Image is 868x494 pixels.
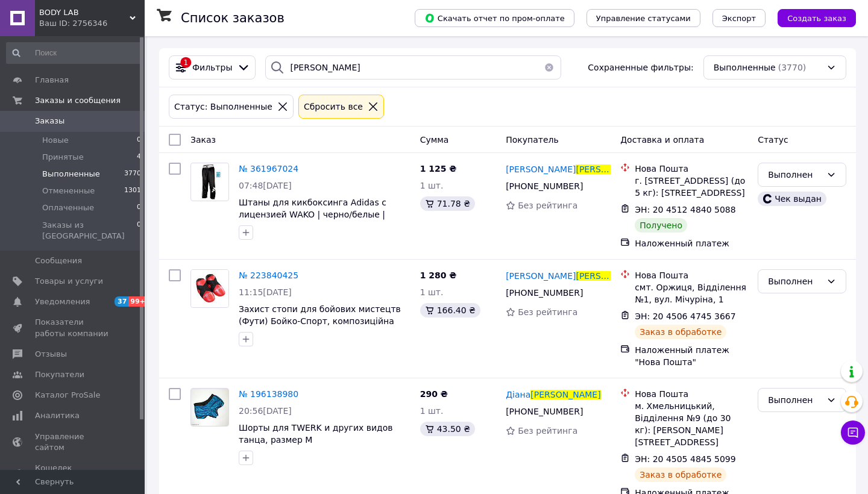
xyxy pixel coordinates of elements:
span: Скачать отчет по пром-оплате [424,13,565,23]
div: Заказ в обработке [635,467,726,482]
div: Ваш ID: 2756346 [39,18,145,29]
span: Главная [35,75,69,86]
span: 4 [137,152,141,163]
a: Штаны для кикбоксинга Adidas с лицензией WAKO | черно/белые | ADIKBUN100T [239,198,386,231]
div: [PHONE_NUMBER] [503,178,585,195]
span: Экспорт [722,14,756,23]
span: (3770) [778,63,807,72]
span: Сообщения [35,255,82,266]
span: Товары и услуги [35,276,103,287]
span: 0 [137,202,141,213]
div: Нова Пошта [635,163,748,175]
span: Сумма [420,135,449,145]
a: Фото товару [190,388,229,427]
div: Чек выдан [758,192,826,206]
span: 1301 [124,186,141,196]
button: Экспорт [712,9,766,27]
span: ЭН: 20 4506 4745 3667 [635,311,736,321]
a: № 196138980 [239,389,298,399]
span: 1 280 ₴ [420,270,457,280]
div: г. [STREET_ADDRESS] (до 5 кг): [STREET_ADDRESS] [635,175,748,199]
span: Заказ [190,135,216,145]
div: Выполнен [768,393,822,407]
span: Статус [758,135,788,145]
span: Без рейтинга [518,307,577,317]
span: 07:48[DATE] [239,181,292,190]
span: Заказы и сообщения [35,95,121,106]
span: [PERSON_NAME] [506,271,576,281]
span: Новые [42,135,69,146]
span: Выполненные [42,169,100,180]
span: Заказы из [GEOGRAPHIC_DATA] [42,220,137,242]
input: Поиск по номеру заказа, ФИО покупателя, номеру телефона, Email, номеру накладной [265,55,561,80]
span: Доставка и оплата [620,135,704,145]
span: Уведомления [35,296,90,307]
span: Показатели работы компании [35,317,112,339]
input: Поиск [6,42,142,64]
a: Создать заказ [766,13,856,22]
span: 290 ₴ [420,389,448,399]
a: № 361967024 [239,164,298,174]
span: 1 125 ₴ [420,164,457,174]
span: 1 шт. [420,181,444,190]
span: 1 шт. [420,287,444,297]
span: 0 [137,220,141,242]
span: Покупатели [35,369,84,380]
span: 11:15[DATE] [239,287,292,297]
button: Создать заказ [778,9,856,27]
span: [PERSON_NAME] [506,164,576,174]
img: Фото товару [197,163,222,201]
span: Без рейтинга [518,201,577,210]
a: Діана[PERSON_NAME] [506,389,600,401]
div: 166.40 ₴ [420,303,480,317]
div: Выполнен [768,168,822,181]
h1: Список заказов [181,11,285,25]
a: Захист стопи для бойових мистецтв (Фути) Бойко-Спорт, композиційна шкіра [239,304,401,338]
span: Управление статусами [596,14,691,23]
a: № 223840425 [239,270,298,280]
span: Без рейтинга [518,426,577,436]
span: Сохраненные фильтры: [588,61,693,73]
span: ЭН: 20 4512 4840 5088 [635,205,736,214]
span: 3770 [124,169,141,180]
div: Нова Пошта [635,388,748,400]
button: Очистить [537,55,561,80]
img: Фото товару [191,270,228,307]
span: 37 [115,296,128,307]
a: [PERSON_NAME][PERSON_NAME] [506,163,611,175]
span: ЭН: 20 4505 4845 5099 [635,454,736,464]
span: Отмененные [42,186,95,196]
span: 0 [137,135,141,146]
div: Нова Пошта [635,269,748,281]
span: Создать заказ [787,14,846,23]
div: Статус: Выполненные [172,100,275,113]
button: Чат с покупателем [841,421,865,445]
span: 20:56[DATE] [239,406,292,416]
span: Управление сайтом [35,431,112,453]
span: Покупатель [506,135,559,145]
button: Управление статусами [587,9,700,27]
span: 1 шт. [420,406,444,416]
span: [PERSON_NAME] [576,164,646,174]
span: Діана [506,390,530,399]
span: Выполненные [714,61,776,73]
div: Получено [635,218,687,233]
span: BODY LAB [39,7,130,18]
span: Кошелек компании [35,463,112,484]
span: Отзывы [35,349,67,360]
div: Наложенный платеж "Нова Пошта" [635,344,748,368]
span: Заказы [35,116,64,127]
a: Шорты для TWERK и других видов танца, размер М [239,423,393,445]
button: Скачать отчет по пром-оплате [415,9,574,27]
span: Аналитика [35,410,80,421]
span: [PERSON_NAME] [530,390,600,399]
div: [PHONE_NUMBER] [503,403,585,420]
span: 99+ [128,296,148,307]
div: 43.50 ₴ [420,422,475,436]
